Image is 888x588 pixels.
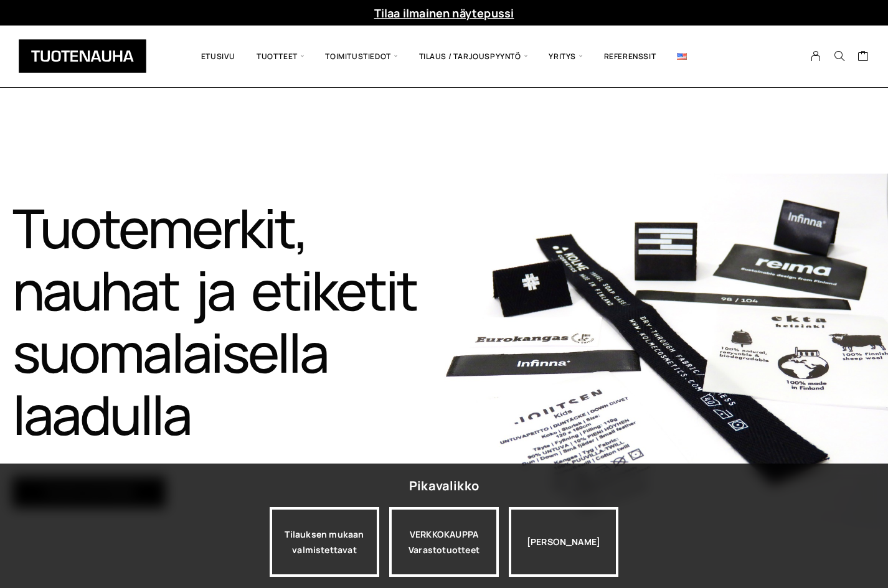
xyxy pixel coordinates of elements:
[389,507,499,577] div: VERKKOKAUPPA Varastotuotteet
[828,50,851,62] button: Search
[191,35,246,78] a: Etusivu
[677,53,687,60] img: English
[444,174,888,530] img: Etusivu 1
[538,35,593,78] span: Yritys
[409,475,479,497] div: Pikavalikko
[509,507,618,577] div: [PERSON_NAME]
[804,50,828,62] a: My Account
[857,50,869,65] a: Cart
[314,35,408,78] span: Toimitustiedot
[409,35,539,78] span: Tilaus / Tarjouspyyntö
[12,197,444,446] h1: Tuotemerkit, nauhat ja etiketit suomalaisella laadulla​
[593,35,667,78] a: Referenssit
[389,507,499,577] a: VERKKOKAUPPAVarastotuotteet
[19,39,146,73] img: Tuotenauha Oy
[246,35,314,78] span: Tuotteet
[270,507,379,577] a: Tilauksen mukaan valmistettavat
[374,6,514,21] a: Tilaa ilmainen näytepussi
